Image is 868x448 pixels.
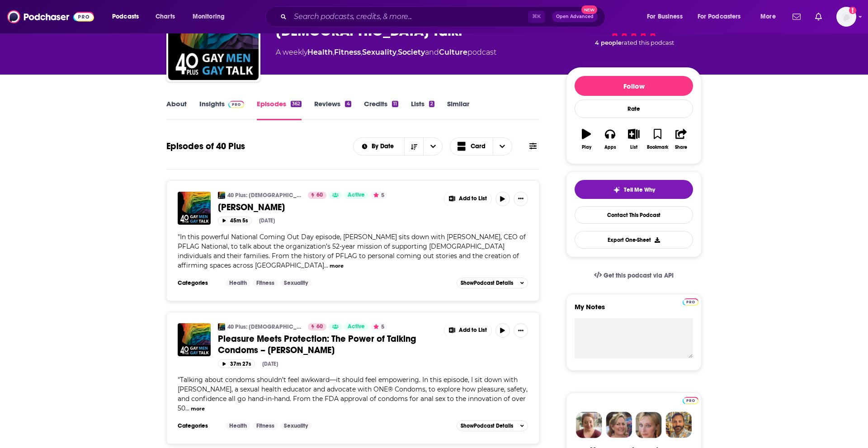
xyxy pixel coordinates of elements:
[166,141,245,152] h1: Episodes of 40 Plus
[307,48,333,57] a: Health
[227,192,302,199] a: 40 Plus: [DEMOGRAPHIC_DATA]. [DEMOGRAPHIC_DATA] Talk.
[396,48,398,57] span: ,
[333,48,334,57] span: ,
[575,76,693,96] button: Follow
[308,192,326,199] a: 60
[178,279,218,287] h3: Categories
[334,48,361,57] a: Fitness
[291,101,302,107] div: 362
[178,323,211,356] img: Pleasure Meets Protection: The Power of Talking Condoms – Milla Impola
[575,302,693,318] label: My Notes
[514,192,528,206] button: Show More Button
[582,145,591,150] div: Play
[604,145,616,150] div: Apps
[836,7,856,27] button: Show profile menu
[552,11,598,22] button: Open AdvancedNew
[218,359,255,368] button: 37m 27s
[372,143,397,150] span: By Date
[112,10,139,23] span: Podcasts
[191,405,205,413] button: more
[595,39,622,46] span: 4 people
[345,101,351,107] div: 4
[576,412,602,438] img: Sydney Profile
[575,231,693,249] button: Export One-Sheet
[528,11,545,23] span: ⌘ K
[178,192,211,225] img: RIck
[178,376,528,412] span: "
[371,192,387,199] button: 5
[344,323,368,330] a: Active
[461,280,513,286] span: Show Podcast Details
[461,423,513,429] span: Show Podcast Details
[471,143,486,150] span: Card
[624,186,655,193] span: Tell Me Why
[218,333,438,356] a: Pleasure Meets Protection: The Power of Talking Condoms – [PERSON_NAME]
[411,99,434,120] a: Lists2
[836,7,856,27] span: Logged in as kkade
[178,233,526,269] span: "
[257,99,302,120] a: Episodes362
[849,7,856,14] svg: Add a profile image
[670,123,693,156] button: Share
[344,192,368,199] a: Active
[630,145,637,150] div: List
[683,298,698,306] img: Podchaser Pro
[316,322,323,331] span: 60
[353,137,443,156] h2: Choose List sort
[330,262,344,270] button: more
[193,10,225,23] span: Monitoring
[450,137,512,156] button: Choose View
[423,138,442,155] button: open menu
[354,143,405,150] button: open menu
[280,422,311,429] a: Sexuality
[227,323,302,330] a: 40 Plus: [DEMOGRAPHIC_DATA]. [DEMOGRAPHIC_DATA] Talk.
[316,191,323,200] span: 60
[392,101,398,107] div: 11
[556,14,594,19] span: Open Advanced
[692,9,754,24] button: open menu
[150,9,180,24] a: Charts
[253,422,278,429] a: Fitness
[218,192,225,199] img: 40 Plus: Gay Men. Gay Talk.
[581,5,598,14] span: New
[186,9,236,24] button: open menu
[274,6,614,27] div: Search podcasts, credits, & more...
[429,101,434,107] div: 2
[106,9,151,24] button: open menu
[290,9,528,24] input: Search podcasts, credits, & more...
[348,191,365,200] span: Active
[646,123,669,156] button: Bookmark
[178,233,526,269] span: In this powerful National Coming Out Day episode, [PERSON_NAME] sits down with [PERSON_NAME], CEO...
[253,279,278,287] a: Fitness
[259,217,275,224] div: [DATE]
[218,202,285,213] span: [PERSON_NAME]
[308,323,326,330] a: 60
[606,412,632,438] img: Barbara Profile
[226,279,250,287] a: Health
[361,48,362,57] span: ,
[613,186,620,193] img: tell me why sparkle
[276,47,496,58] div: A weekly podcast
[218,217,252,225] button: 45m 5s
[280,279,311,287] a: Sexuality
[362,48,396,57] a: Sexuality
[314,99,351,120] a: Reviews4
[457,278,528,288] button: ShowPodcast Details
[404,138,423,155] button: Sort Direction
[228,101,244,108] img: Podchaser Pro
[459,327,487,334] span: Add to List
[641,9,694,24] button: open menu
[371,323,387,330] button: 5
[348,322,365,331] span: Active
[575,180,693,199] button: tell me why sparkleTell Me Why
[760,10,776,23] span: More
[156,10,175,23] span: Charts
[754,9,787,24] button: open menu
[218,333,416,356] span: Pleasure Meets Protection: The Power of Talking Condoms – [PERSON_NAME]
[364,99,398,120] a: Credits11
[218,323,225,330] img: 40 Plus: Gay Men. Gay Talk.
[575,99,693,118] div: Rate
[439,48,467,57] a: Culture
